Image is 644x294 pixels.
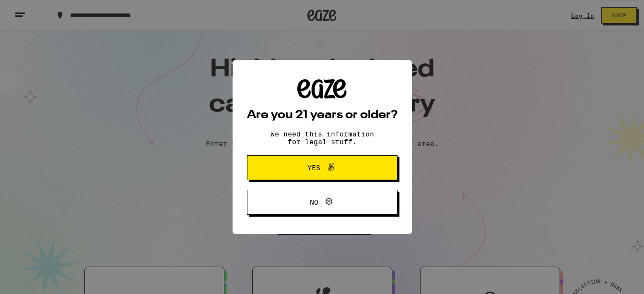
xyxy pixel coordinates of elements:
[247,110,398,121] h2: Are you 21 years or older?
[247,155,398,180] button: Yes
[310,199,318,206] span: No
[247,190,398,215] button: No
[262,130,382,146] p: We need this information for legal stuff.
[307,164,320,171] span: Yes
